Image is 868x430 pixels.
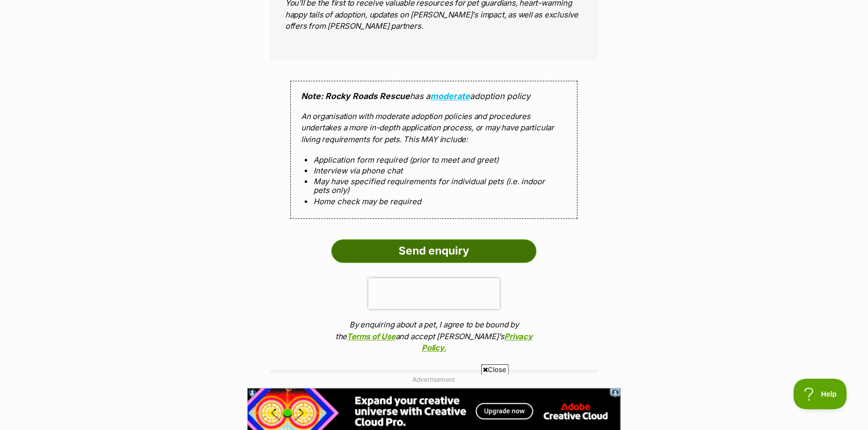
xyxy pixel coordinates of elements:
iframe: Advertisement [247,379,621,425]
a: Terms of Use [347,332,395,342]
p: An organisation with moderate adoption policies and procedures undertakes a more in-depth applica... [301,111,567,146]
li: Application form required (prior to meet and greet) [313,156,555,165]
li: Interview via phone chat [313,167,555,175]
iframe: Help Scout Beacon - Open [794,379,847,409]
li: Home check may be required [313,198,555,206]
input: Send enquiry [331,240,537,263]
div: has a adoption policy [290,81,578,219]
span: Close [481,364,509,375]
img: consumer-privacy-logo.png [364,1,372,9]
a: Privacy Notification [363,1,373,9]
strong: Note: Rocky Roads Rescue [301,91,410,102]
a: moderate [430,91,470,102]
li: May have specified requirements for individual pets (i.e. indoor pets only) [313,178,555,196]
a: Privacy Policy. [422,332,532,354]
img: iconc.png [363,1,372,8]
iframe: reCAPTCHA [368,279,500,309]
p: By enquiring about a pet, I agree to be bound by the and accept [PERSON_NAME]'s [331,320,537,355]
img: consumer-privacy-logo.png [1,1,9,9]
